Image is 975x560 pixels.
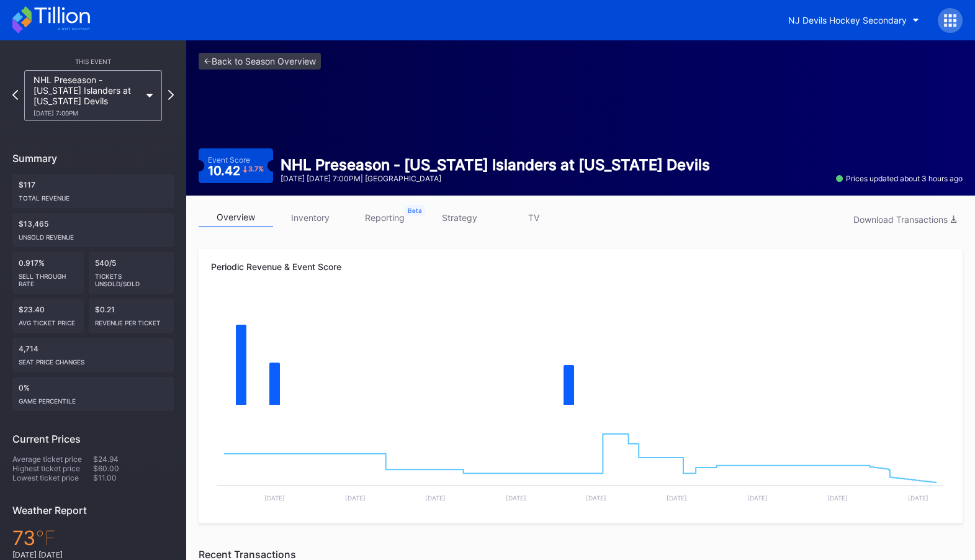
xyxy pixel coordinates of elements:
[12,299,84,333] div: $23.40
[93,464,174,473] div: $60.00
[89,252,174,294] div: 540/5
[12,433,174,445] div: Current Prices
[12,464,93,473] div: Highest ticket price
[12,550,174,559] div: [DATE] [DATE]
[12,504,174,517] div: Weather Report
[12,252,84,294] div: 0.917%
[779,9,928,32] button: NJ Devils Hockey Secondary
[19,268,78,287] div: Sell Through Rate
[853,214,956,225] div: Download Transactions
[12,473,93,482] div: Lowest ticket price
[35,526,56,550] span: ℉
[89,299,174,333] div: $0.21
[12,174,174,208] div: $117
[264,494,285,502] text: [DATE]
[19,392,168,405] div: Game percentile
[847,211,963,228] button: Download Transactions
[199,53,321,70] a: <-Back to Season Overview
[281,174,710,183] div: [DATE] [DATE] 7:00PM | [GEOGRAPHIC_DATA]
[211,294,950,418] svg: Chart title
[667,494,687,502] text: [DATE]
[208,155,250,165] div: Event Score
[422,208,496,227] a: strategy
[496,208,571,227] a: TV
[348,208,422,227] a: reporting
[95,268,168,287] div: Tickets Unsold/Sold
[248,166,264,173] div: 3.7 %
[12,58,174,65] div: This Event
[12,454,93,464] div: Average ticket price
[836,174,963,183] div: Prices updated about 3 hours ago
[345,494,366,502] text: [DATE]
[273,208,348,227] a: inventory
[93,473,174,482] div: $11.00
[281,156,710,174] div: NHL Preseason - [US_STATE] Islanders at [US_STATE] Devils
[19,228,168,241] div: Unsold Revenue
[211,261,950,272] div: Periodic Revenue & Event Score
[12,152,174,165] div: Summary
[788,15,907,25] div: NJ Devils Hockey Secondary
[747,494,768,502] text: [DATE]
[12,213,174,247] div: $13,465
[19,189,168,202] div: Total Revenue
[95,314,168,327] div: Revenue per ticket
[12,526,174,550] div: 73
[506,494,526,502] text: [DATE]
[93,454,174,464] div: $24.94
[908,494,928,502] text: [DATE]
[211,418,950,511] svg: Chart title
[199,208,273,227] a: overview
[34,109,140,117] div: [DATE] 7:00PM
[34,75,140,117] div: NHL Preseason - [US_STATE] Islanders at [US_STATE] Devils
[19,353,168,366] div: seat price changes
[19,314,78,327] div: Avg ticket price
[208,165,264,177] div: 10.42
[425,494,446,502] text: [DATE]
[12,377,174,411] div: 0%
[12,338,174,372] div: 4,714
[586,494,606,502] text: [DATE]
[827,494,848,502] text: [DATE]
